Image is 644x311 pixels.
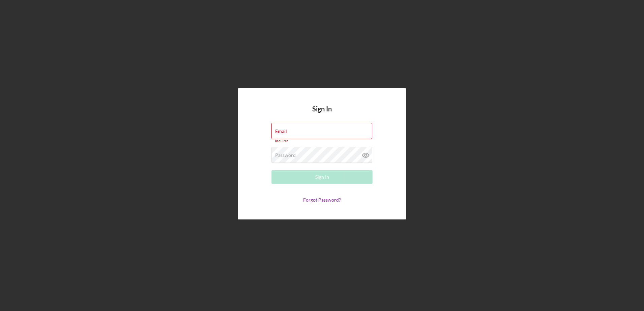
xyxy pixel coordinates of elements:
label: Email [275,129,287,134]
div: Sign In [315,170,329,184]
h4: Sign In [312,105,332,123]
button: Sign In [271,170,373,184]
div: Required [271,139,373,143]
label: Password [275,152,296,158]
a: Forgot Password? [303,197,341,203]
